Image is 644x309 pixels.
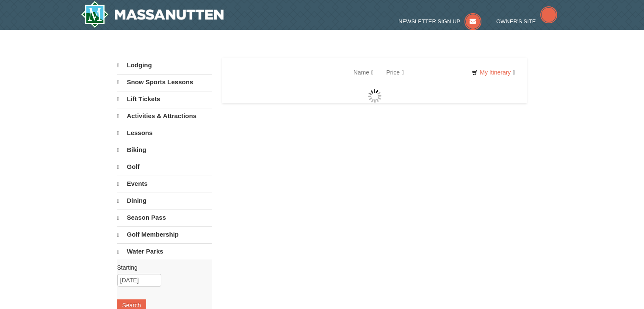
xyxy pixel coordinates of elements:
[117,91,212,107] a: Lift Tickets
[117,58,212,73] a: Lodging
[117,125,212,141] a: Lessons
[117,193,212,209] a: Dining
[117,263,205,272] label: Starting
[117,142,212,158] a: Biking
[117,159,212,175] a: Golf
[496,18,536,25] span: Owner's Site
[81,1,224,28] img: Massanutten Resort Logo
[117,74,212,90] a: Snow Sports Lessons
[398,18,481,25] a: Newsletter Sign Up
[368,89,381,103] img: wait gif
[496,18,557,25] a: Owner's Site
[398,18,460,25] span: Newsletter Sign Up
[117,210,212,226] a: Season Pass
[117,243,212,259] a: Water Parks
[347,64,380,81] a: Name
[466,66,520,79] a: My Itinerary
[117,108,212,124] a: Activities & Attractions
[81,1,224,28] a: Massanutten Resort
[117,176,212,192] a: Events
[117,226,212,243] a: Golf Membership
[380,64,410,81] a: Price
